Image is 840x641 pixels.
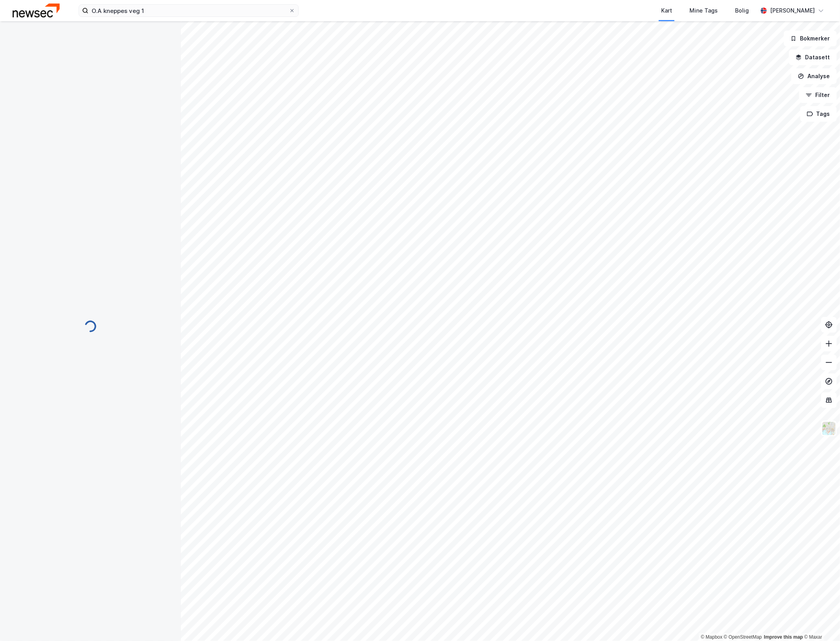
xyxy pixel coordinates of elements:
[800,106,837,122] button: Tags
[84,320,97,333] img: spinner.a6d8c91a73a9ac5275cf975e30b51cfb.svg
[13,4,60,17] img: newsec-logo.f6e21ccffca1b3a03d2d.png
[791,68,837,84] button: Analyse
[801,603,840,641] div: Kontrollprogram for chat
[701,634,722,640] a: Mapbox
[724,634,762,640] a: OpenStreetMap
[789,49,837,65] button: Datasett
[735,6,749,15] div: Bolig
[801,603,840,641] iframe: Chat Widget
[689,6,718,15] div: Mine Tags
[770,6,815,15] div: [PERSON_NAME]
[88,5,289,16] input: Søk på adresse, matrikkel, gårdeiere, leietakere eller personer
[822,421,836,436] img: Z
[799,87,837,103] button: Filter
[764,634,803,640] a: Improve this map
[661,6,672,15] div: Kart
[784,31,837,46] button: Bokmerker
